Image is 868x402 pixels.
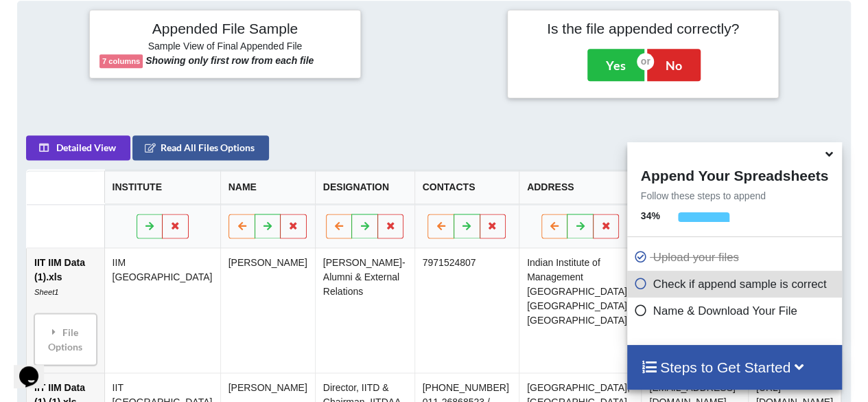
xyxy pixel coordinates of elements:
th: NAME [220,170,315,204]
button: Read All Files Options [132,135,269,160]
button: No [647,49,701,80]
h4: Steps to Get Started [641,359,828,376]
p: Upload your files [634,249,838,266]
iframe: chat widget [14,347,58,388]
p: Check if append sample is correct [634,276,838,293]
h4: Is the file appended correctly? [517,20,769,37]
th: DESIGNATION [315,170,414,204]
th: ADDRESS [519,170,641,204]
th: CONTACTS [414,170,519,204]
div: File Options [38,317,93,361]
td: IIT IIM Data (1).xls [27,248,104,372]
b: 7 columns [102,57,140,65]
h6: Sample View of Final Appended File [99,41,351,54]
button: Detailed View [26,135,130,160]
td: 7971524807 [414,248,519,372]
td: [PERSON_NAME]-Alumni & External Relations [315,248,414,372]
td: IIM [GEOGRAPHIC_DATA] [104,248,220,372]
h4: Append Your Spreadsheets [627,164,842,184]
i: Sheet1 [34,288,58,296]
b: Showing only first row from each file [145,55,314,66]
button: Yes [587,49,644,80]
td: [PERSON_NAME] [220,248,315,372]
b: 34 % [641,210,660,221]
p: Name & Download Your File [634,302,838,320]
th: INSTITUTE [104,170,220,204]
h4: Appended File Sample [99,20,351,39]
td: Indian Institute of Management [GEOGRAPHIC_DATA] [GEOGRAPHIC_DATA] [GEOGRAPHIC_DATA] [519,248,641,372]
p: Follow these steps to append [627,189,842,203]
